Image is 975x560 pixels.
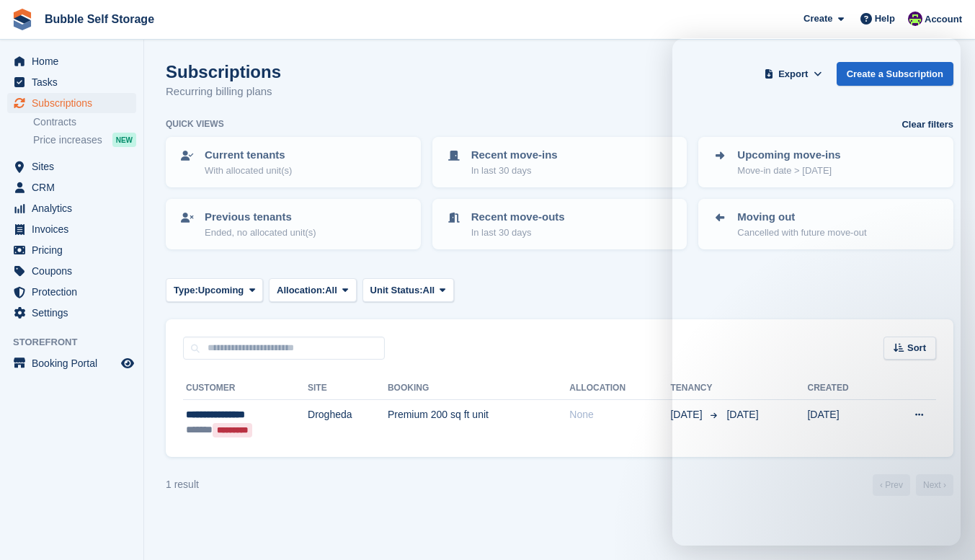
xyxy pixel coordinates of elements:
span: All [325,283,337,298]
button: Allocation: All [269,278,357,302]
a: menu [7,51,136,71]
th: Tenancy [670,377,721,400]
a: menu [7,93,136,113]
th: Booking [388,377,569,400]
span: All [423,283,435,298]
a: menu [7,261,136,281]
th: Site [308,377,388,400]
span: Unit Status: [370,283,423,298]
span: [DATE] [670,407,705,422]
span: Home [32,51,118,71]
iframe: Intercom live chat [672,38,961,546]
a: menu [7,72,136,92]
img: Tom Gilmore [908,12,922,26]
button: Unit Status: All [362,278,454,302]
span: Sites [32,156,118,177]
a: menu [7,282,136,302]
p: In last 30 days [471,226,565,240]
img: stora-icon-8386f47178a22dfd0bd8f6a31ec36ba5ce8667c1dd55bd0f319d3a0aa187defe.svg [12,9,33,30]
a: menu [7,198,136,218]
td: Drogheda [308,400,388,445]
span: Storefront [13,335,143,350]
a: Contracts [33,115,136,129]
a: Bubble Self Storage [39,7,160,31]
a: menu [7,219,136,239]
a: menu [7,303,136,323]
a: menu [7,177,136,197]
p: In last 30 days [471,164,558,178]
span: CRM [32,177,118,197]
span: Account [925,12,962,27]
a: menu [7,353,136,373]
a: Preview store [119,355,136,372]
p: With allocated unit(s) [205,164,292,178]
span: Analytics [32,198,118,218]
p: Recent move-outs [471,209,565,226]
span: Upcoming [198,283,244,298]
a: Recent move-outs In last 30 days [434,200,686,248]
a: Previous tenants Ended, no allocated unit(s) [167,200,419,248]
span: Allocation: [277,283,325,298]
span: Protection [32,282,118,302]
span: Create [803,12,832,26]
span: Help [875,12,895,26]
button: Type: Upcoming [166,278,263,302]
td: Premium 200 sq ft unit [388,400,569,445]
div: None [569,407,670,422]
span: Invoices [32,219,118,239]
a: menu [7,156,136,177]
p: Ended, no allocated unit(s) [205,226,316,240]
span: Booking Portal [32,353,118,373]
p: Current tenants [205,147,292,164]
a: Recent move-ins In last 30 days [434,138,686,186]
h6: Quick views [166,117,224,130]
div: 1 result [166,477,199,492]
p: Previous tenants [205,209,316,226]
p: Recurring billing plans [166,84,281,100]
span: Price increases [33,133,102,147]
a: Current tenants With allocated unit(s) [167,138,419,186]
a: Price increases NEW [33,132,136,148]
span: Pricing [32,240,118,260]
th: Allocation [569,377,670,400]
span: Settings [32,303,118,323]
th: Customer [183,377,308,400]
p: Recent move-ins [471,147,558,164]
span: Subscriptions [32,93,118,113]
h1: Subscriptions [166,62,281,81]
span: Coupons [32,261,118,281]
span: Tasks [32,72,118,92]
span: Type: [174,283,198,298]
a: menu [7,240,136,260]
div: NEW [112,133,136,147]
